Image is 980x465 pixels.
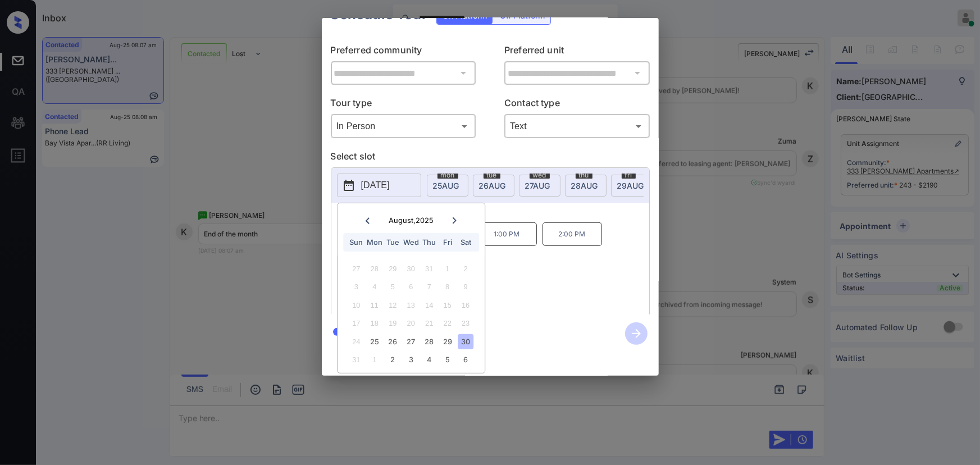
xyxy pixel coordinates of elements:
[440,261,455,276] div: Not available Friday, August 1st, 2025
[331,43,476,61] p: Preferred community
[349,279,364,294] div: Not available Sunday, August 3rd, 2025
[367,298,382,313] div: Not available Monday, August 11th, 2025
[403,279,418,294] div: Not available Wednesday, August 6th, 2025
[385,298,400,313] div: Not available Tuesday, August 12th, 2025
[385,279,400,294] div: Not available Tuesday, August 5th, 2025
[458,235,473,250] div: Sat
[349,261,364,276] div: Not available Sunday, July 27th, 2025
[331,96,476,114] p: Tour type
[403,298,418,313] div: Not available Wednesday, August 13th, 2025
[433,181,459,190] span: 25 AUG
[543,222,602,246] p: 2:00 PM
[331,149,650,167] p: Select slot
[427,175,468,197] div: date-select
[611,175,653,197] div: date-select
[622,172,636,179] span: fri
[473,175,514,197] div: date-select
[334,117,473,135] div: In Person
[422,279,437,294] div: Not available Thursday, August 7th, 2025
[477,222,537,246] p: 1:00 PM
[403,235,418,250] div: Wed
[617,181,644,190] span: 29 AUG
[479,181,506,190] span: 26 AUG
[367,235,382,250] div: Mon
[458,279,473,294] div: Not available Saturday, August 9th, 2025
[349,298,364,313] div: Not available Sunday, August 10th, 2025
[530,172,550,179] span: wed
[504,96,650,114] p: Contact type
[440,298,455,313] div: Not available Friday, August 15th, 2025
[367,261,382,276] div: Not available Monday, July 28th, 2025
[484,172,500,179] span: tue
[422,298,437,313] div: Not available Thursday, August 14th, 2025
[565,175,607,197] div: date-select
[349,235,364,250] div: Sun
[341,259,481,369] div: month 2025-08
[337,174,421,197] button: [DATE]
[367,279,382,294] div: Not available Monday, August 4th, 2025
[525,181,550,190] span: 27 AUG
[576,172,592,179] span: thu
[504,43,650,61] p: Preferred unit
[507,117,647,135] div: Text
[618,319,654,348] button: btn-next
[571,181,598,190] span: 28 AUG
[389,216,434,225] div: August , 2025
[385,235,400,250] div: Tue
[458,298,473,313] div: Not available Saturday, August 16th, 2025
[347,203,649,222] p: *Available time slots
[437,172,458,179] span: mon
[440,235,455,250] div: Fri
[422,261,437,276] div: Not available Thursday, July 31st, 2025
[440,279,455,294] div: Not available Friday, August 8th, 2025
[403,261,418,276] div: Not available Wednesday, July 30th, 2025
[519,175,560,197] div: date-select
[385,261,400,276] div: Not available Tuesday, July 29th, 2025
[458,261,473,276] div: Not available Saturday, August 2nd, 2025
[422,235,437,250] div: Thu
[361,179,390,192] p: [DATE]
